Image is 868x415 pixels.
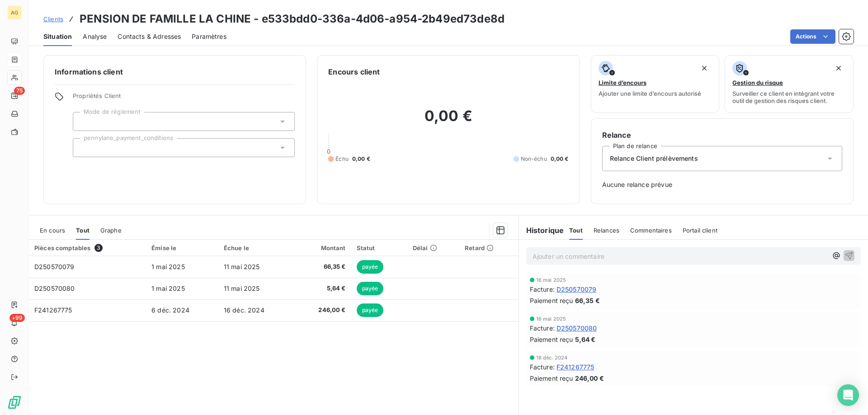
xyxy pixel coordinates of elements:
[14,87,25,95] span: 75
[575,373,604,383] span: 246,00 €
[837,384,859,406] div: Open Intercom Messenger
[80,144,88,152] input: Ajouter une valeur
[732,79,783,86] span: Gestion du risque
[40,227,65,234] span: En cours
[76,227,90,234] span: Tout
[83,32,107,41] span: Analyse
[192,32,226,41] span: Paramètres
[100,227,122,234] span: Graphe
[575,335,596,344] span: 5,64 €
[7,89,21,103] a: 75
[43,32,72,41] span: Situation
[9,314,25,322] span: +99
[530,323,555,333] span: Facture :
[34,263,75,270] span: D250570079
[594,227,619,234] span: Relances
[530,296,573,305] span: Paiement reçu
[357,260,384,274] span: payée
[327,148,330,155] span: 0
[790,29,835,44] button: Actions
[557,362,594,372] span: F241267775
[557,323,597,333] span: D250570080
[357,244,402,252] div: Statut
[34,244,141,252] div: Pièces comptables
[55,66,295,77] h6: Informations client
[530,373,573,383] span: Paiement reçu
[725,55,854,113] button: Gestion du risqueSurveiller ce client en intégrant votre outil de gestion des risques client.
[536,316,566,322] span: 16 mai 2025
[7,395,22,410] img: Logo LeanPay
[357,282,384,295] span: payée
[683,227,717,234] span: Portail client
[224,244,289,252] div: Échue le
[7,5,22,20] div: AG
[551,155,569,163] span: 0,00 €
[224,263,260,270] span: 11 mai 2025
[599,79,646,86] span: Limite d’encours
[569,227,583,234] span: Tout
[151,306,189,314] span: 6 déc. 2024
[536,277,566,283] span: 16 mai 2025
[599,90,701,97] span: Ajouter une limite d’encours autorisé
[519,225,564,236] h6: Historique
[335,155,349,163] span: Échu
[465,244,513,252] div: Retard
[300,284,346,293] span: 5,64 €
[530,335,573,344] span: Paiement reçu
[300,262,346,271] span: 66,35 €
[73,92,295,105] span: Propriétés Client
[300,306,346,315] span: 246,00 €
[43,14,63,23] a: Clients
[575,296,600,305] span: 66,35 €
[151,244,213,252] div: Émise le
[357,303,384,317] span: payée
[630,227,672,234] span: Commentaires
[530,362,555,372] span: Facture :
[151,263,185,270] span: 1 mai 2025
[328,66,380,77] h6: Encours client
[80,117,88,126] input: Ajouter une valeur
[34,306,72,314] span: F241267775
[591,55,720,113] button: Limite d’encoursAjouter une limite d’encours autorisé
[536,355,568,360] span: 18 déc. 2024
[732,90,846,104] span: Surveiller ce client en intégrant votre outil de gestion des risques client.
[300,244,346,252] div: Montant
[118,32,181,41] span: Contacts & Adresses
[557,284,597,294] span: D250570079
[43,15,63,23] span: Clients
[602,180,842,189] span: Aucune relance prévue
[151,284,185,292] span: 1 mai 2025
[610,154,698,163] span: Relance Client prélèvements
[602,130,842,140] h6: Relance
[521,155,547,163] span: Non-échu
[530,284,555,294] span: Facture :
[80,11,505,27] h3: PENSION DE FAMILLE LA CHINE - e533bdd0-336a-4d06-a954-2b49ed73de8d
[224,306,264,314] span: 16 déc. 2024
[224,284,260,292] span: 11 mai 2025
[34,284,75,292] span: D250570080
[328,107,568,134] h2: 0,00 €
[94,244,103,252] span: 3
[352,155,370,163] span: 0,00 €
[413,244,454,252] div: Délai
